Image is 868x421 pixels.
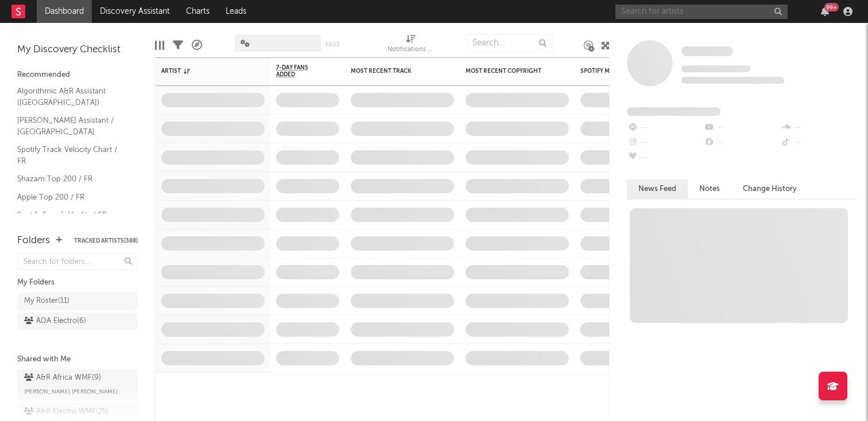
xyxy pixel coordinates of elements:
[17,209,126,221] a: Spotify Search Virality / FR
[17,313,138,330] a: ADA Electro(6)
[17,191,126,204] a: Apple Top 200 / FR
[627,135,703,150] div: --
[780,120,857,135] div: --
[627,180,688,198] button: News Feed
[173,29,183,62] div: Filters
[466,68,552,75] div: Most Recent Copyright
[192,29,202,62] div: A&R Pipeline
[466,34,552,52] input: Search...
[681,77,784,84] span: 0 fans last week
[731,180,808,198] button: Change History
[17,369,138,400] a: A&R Africa WMF(9)[PERSON_NAME] [PERSON_NAME]
[17,85,126,108] a: Algorithmic A&R Assistant ([GEOGRAPHIC_DATA])
[17,276,138,290] div: My Folders
[161,68,247,75] div: Artist
[17,143,126,167] a: Spotify Track Velocity Chart / FR
[703,135,780,150] div: --
[276,64,322,78] span: 7-Day Fans Added
[688,180,731,198] button: Notes
[24,314,86,328] div: ADA Electro ( 6 )
[155,29,164,62] div: Edit Columns
[627,107,720,116] span: Fans Added by Platform
[74,238,138,244] button: Tracked Artists(388)
[627,150,703,165] div: --
[17,234,50,248] div: Folders
[821,7,829,16] button: 99+
[17,68,138,82] div: Recommended
[17,114,126,138] a: [PERSON_NAME] Assistant / [GEOGRAPHIC_DATA]
[681,46,733,56] span: Some Artist
[351,68,437,75] div: Most Recent Track
[627,120,703,135] div: --
[387,29,433,62] div: Notifications (Artist)
[17,293,138,310] a: My Roster(11)
[387,43,433,57] div: Notifications (Artist)
[17,254,138,270] input: Search for folders...
[703,120,780,135] div: --
[325,41,340,48] button: Save
[580,68,666,75] div: Spotify Monthly Listeners
[17,43,138,57] div: My Discovery Checklist
[615,5,788,19] input: Search for artists
[824,3,839,11] div: 99 +
[17,353,138,367] div: Shared with Me
[780,135,857,150] div: --
[24,371,101,385] div: A&R Africa WMF ( 9 )
[681,46,733,57] a: Some Artist
[681,65,750,72] span: Tracking Since: [DATE]
[24,294,69,308] div: My Roster ( 11 )
[24,405,108,419] div: A&R Electro WMF ( 25 )
[24,385,118,399] span: [PERSON_NAME] [PERSON_NAME]
[17,173,126,185] a: Shazam Top 200 / FR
